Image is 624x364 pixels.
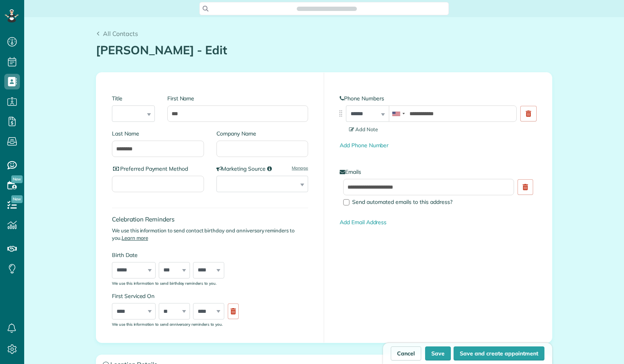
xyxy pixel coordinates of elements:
[292,165,308,171] a: Manage
[112,281,216,285] sub: We use this information to send birthday reminders to you.
[391,346,421,360] a: Cancel
[337,109,345,118] img: drag_indicator-119b368615184ecde3eda3c64c821f6cf29d3e2b97b89ee44bc31753036683e5.png
[340,219,386,226] a: Add Email Address
[340,168,536,176] label: Emails
[112,216,308,223] h4: Celebration Reminders
[112,165,204,173] label: Preferred Payment Method
[389,106,407,121] div: United States: +1
[11,175,23,183] span: New
[349,126,378,132] span: Add Note
[112,227,308,242] p: We use this information to send contact birthday and anniversary reminders to you.
[216,130,308,137] label: Company Name
[305,5,349,12] span: Search ZenMaid…
[112,130,204,137] label: Last Name
[103,30,138,37] span: All Contacts
[340,95,536,102] label: Phone Numbers
[352,198,452,205] span: Send automated emails to this address?
[122,235,148,241] a: Learn more
[96,29,138,38] a: All Contacts
[112,322,223,327] sub: We use this information to send anniversary reminders to you.
[454,346,544,360] button: Save and create appointment
[112,95,155,102] label: Title
[11,195,23,203] span: New
[96,44,552,57] h1: [PERSON_NAME] - Edit
[340,142,388,149] a: Add Phone Number
[167,95,308,102] label: First Name
[216,165,308,173] label: Marketing Source
[112,251,243,259] label: Birth Date
[112,292,243,300] label: First Serviced On
[425,346,451,360] button: Save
